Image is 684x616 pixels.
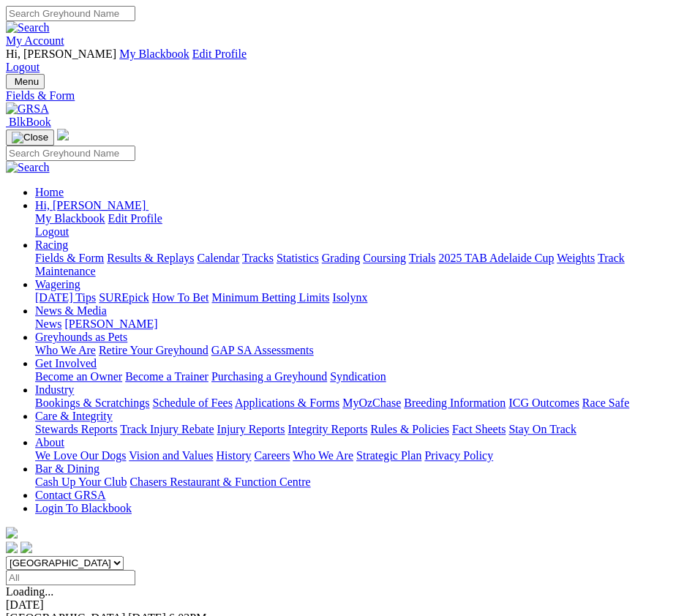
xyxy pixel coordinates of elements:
[35,449,126,462] a: We Love Our Dogs
[35,318,678,331] div: News & Media
[6,74,45,89] button: Toggle navigation
[404,397,506,409] a: Breeding Information
[370,423,449,435] a: Rules & Policies
[35,318,61,330] a: News
[35,449,678,462] div: About
[35,476,127,488] a: Cash Up Your Club
[35,252,104,264] a: Fields & Form
[452,423,506,435] a: Fact Sheets
[6,129,54,146] button: Toggle navigation
[424,449,493,462] a: Privacy Policy
[6,89,678,102] a: Fields & Form
[35,423,117,435] a: Stewards Reports
[152,397,232,409] a: Schedule of Fees
[6,48,116,60] span: Hi, [PERSON_NAME]
[35,383,74,396] a: Industry
[6,598,678,612] div: [DATE]
[35,225,69,238] a: Logout
[356,449,421,462] a: Strategic Plan
[342,397,401,409] a: MyOzChase
[99,344,208,356] a: Retire Your Greyhound
[557,252,595,264] a: Weights
[119,48,189,60] a: My Blackbook
[35,212,678,238] div: Hi, [PERSON_NAME]
[9,116,51,128] span: BlkBook
[277,252,319,264] a: Statistics
[582,397,628,409] a: Race Safe
[408,252,435,264] a: Trials
[35,291,678,304] div: Wagering
[287,423,367,435] a: Integrity Reports
[120,423,214,435] a: Track Injury Rebate
[211,344,314,356] a: GAP SA Assessments
[35,423,678,436] div: Care & Integrity
[6,527,18,538] img: logo-grsa-white.png
[152,291,209,304] a: How To Bet
[438,252,554,264] a: 2025 TAB Adelaide Cup
[64,318,157,330] a: [PERSON_NAME]
[35,199,146,211] span: Hi, [PERSON_NAME]
[6,102,49,116] img: GRSA
[35,331,127,343] a: Greyhounds as Pets
[6,116,51,128] a: BlkBook
[35,397,678,410] div: Industry
[35,186,64,198] a: Home
[35,344,678,357] div: Greyhounds as Pets
[6,34,64,47] a: My Account
[35,357,97,369] a: Get Involved
[192,48,247,60] a: Edit Profile
[35,410,113,422] a: Care & Integrity
[35,238,68,251] a: Racing
[216,449,251,462] a: History
[322,252,360,264] a: Grading
[35,344,96,356] a: Who We Are
[254,449,290,462] a: Careers
[35,436,64,448] a: About
[6,6,135,21] input: Search
[108,212,162,225] a: Edit Profile
[35,370,678,383] div: Get Involved
[6,541,18,553] img: facebook.svg
[99,291,149,304] a: SUREpick
[129,476,310,488] a: Chasers Restaurant & Function Centre
[6,146,135,161] input: Search
[6,161,50,174] img: Search
[125,370,208,383] a: Become a Trainer
[35,291,96,304] a: [DATE] Tips
[35,502,132,514] a: Login To Blackbook
[332,291,367,304] a: Isolynx
[6,585,53,598] span: Loading...
[293,449,353,462] a: Who We Are
[35,397,149,409] a: Bookings & Scratchings
[35,489,105,501] a: Contact GRSA
[211,370,327,383] a: Purchasing a Greyhound
[35,278,80,290] a: Wagering
[12,132,48,143] img: Close
[35,252,624,277] a: Track Maintenance
[35,462,99,475] a: Bar & Dining
[35,252,678,278] div: Racing
[57,129,69,140] img: logo-grsa-white.png
[330,370,386,383] a: Syndication
[35,212,105,225] a: My Blackbook
[235,397,339,409] a: Applications & Forms
[508,423,576,435] a: Stay On Track
[129,449,213,462] a: Vision and Values
[6,570,135,585] input: Select date
[35,304,107,317] a: News & Media
[197,252,239,264] a: Calendar
[6,21,50,34] img: Search
[20,541,32,553] img: twitter.svg
[211,291,329,304] a: Minimum Betting Limits
[6,61,40,73] a: Logout
[363,252,406,264] a: Coursing
[217,423,285,435] a: Injury Reports
[107,252,194,264] a: Results & Replays
[35,370,122,383] a: Become an Owner
[15,76,39,87] span: Menu
[35,199,149,211] a: Hi, [PERSON_NAME]
[35,476,678,489] div: Bar & Dining
[6,48,678,74] div: My Account
[242,252,274,264] a: Tracks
